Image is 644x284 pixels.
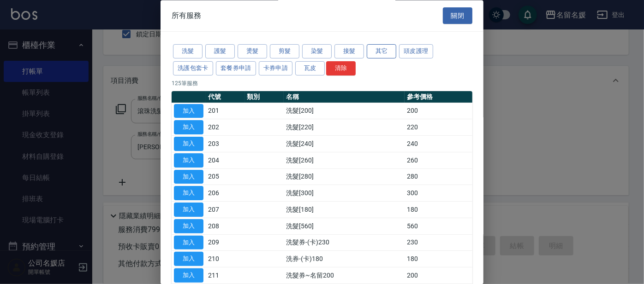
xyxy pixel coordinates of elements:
span: 所有服務 [172,11,201,20]
td: 洗髮[200] [284,103,405,120]
button: 洗護包套卡 [173,61,213,75]
td: 240 [405,136,472,152]
td: 洗髮[180] [284,202,405,218]
td: 203 [206,136,245,152]
td: 209 [206,235,245,251]
button: 加入 [174,269,203,283]
button: 洗髮 [173,45,203,59]
td: 205 [206,169,245,185]
button: 加入 [174,203,203,217]
th: 類別 [245,91,284,103]
td: 280 [405,169,472,185]
td: 208 [206,218,245,235]
td: 180 [405,251,472,267]
button: 加入 [174,170,203,184]
td: 207 [206,202,245,218]
button: 護髮 [205,45,235,59]
button: 套餐券申請 [216,61,256,75]
td: 560 [405,218,472,235]
button: 加入 [174,153,203,168]
td: 180 [405,202,472,218]
td: 洗髮券-(卡)230 [284,235,405,251]
td: 洗券-(卡)180 [284,251,405,267]
td: 200 [405,267,472,284]
button: 瓦皮 [295,61,325,75]
td: 洗髮[260] [284,152,405,169]
td: 洗髮[300] [284,185,405,202]
td: 洗髮[220] [284,119,405,136]
button: 加入 [174,137,203,151]
button: 卡券申請 [259,61,293,75]
td: 204 [206,152,245,169]
th: 參考價格 [405,91,472,103]
td: 206 [206,185,245,202]
td: 300 [405,185,472,202]
button: 染髮 [302,45,332,59]
button: 燙髮 [238,45,267,59]
button: 頭皮護理 [399,45,433,59]
button: 剪髮 [270,45,299,59]
button: 加入 [174,236,203,250]
button: 其它 [367,45,396,59]
td: 洗髮[240] [284,136,405,152]
td: 211 [206,267,245,284]
button: 關閉 [443,7,472,24]
td: 202 [206,119,245,136]
button: 加入 [174,104,203,118]
button: 清除 [326,61,356,75]
td: 210 [206,251,245,267]
button: 加入 [174,252,203,267]
td: 220 [405,119,472,136]
td: 260 [405,152,472,169]
th: 代號 [206,91,245,103]
button: 接髮 [334,45,364,59]
td: 洗髮[280] [284,169,405,185]
td: 洗髮[560] [284,218,405,235]
button: 加入 [174,219,203,233]
p: 125 筆服務 [172,79,472,87]
td: 200 [405,103,472,120]
td: 洗髮券~名留200 [284,267,405,284]
td: 201 [206,103,245,120]
button: 加入 [174,186,203,201]
td: 230 [405,235,472,251]
button: 加入 [174,121,203,135]
th: 名稱 [284,91,405,103]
